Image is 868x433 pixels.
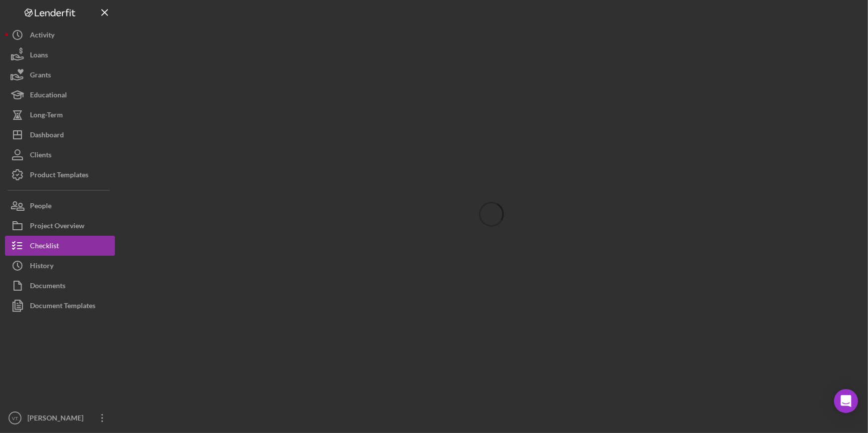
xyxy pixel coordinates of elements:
button: Loans [5,45,115,65]
button: Project Overview [5,216,115,236]
div: People [30,196,51,218]
button: Dashboard [5,125,115,145]
div: Grants [30,65,51,87]
div: Document Templates [30,296,95,318]
div: Documents [30,276,65,298]
button: Long-Term [5,105,115,125]
button: Clients [5,145,115,165]
button: Product Templates [5,165,115,185]
button: Documents [5,276,115,296]
div: Open Intercom Messenger [834,389,858,413]
div: Long-Term [30,105,63,127]
button: Grants [5,65,115,85]
text: VT [12,416,18,421]
div: Activity [30,25,54,47]
button: People [5,196,115,216]
button: VT[PERSON_NAME] [5,408,115,428]
div: History [30,256,53,278]
button: Document Templates [5,296,115,316]
div: Product Templates [30,165,88,187]
button: History [5,256,115,276]
button: Educational [5,85,115,105]
div: [PERSON_NAME] [25,408,90,431]
button: Checklist [5,236,115,256]
div: Clients [30,145,51,167]
button: Activity [5,25,115,45]
div: Educational [30,85,67,107]
div: Project Overview [30,216,84,238]
div: Checklist [30,236,59,258]
div: Loans [30,45,48,67]
div: Dashboard [30,125,64,147]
